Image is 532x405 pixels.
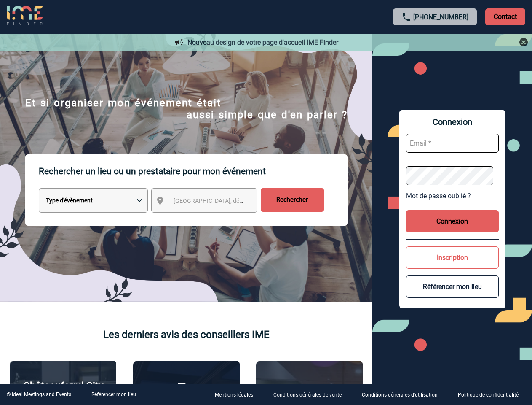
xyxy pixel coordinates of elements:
p: Châteauform' City [GEOGRAPHIC_DATA] [14,380,112,404]
a: Conditions générales d'utilisation [355,391,451,399]
a: Référencer mon lieu [91,391,136,397]
p: Contact [485,8,525,25]
a: Mentions légales [208,391,267,399]
p: Conditions générales de vente [273,392,342,398]
p: The [GEOGRAPHIC_DATA] [138,381,235,405]
p: Conditions générales d'utilisation [362,392,438,398]
a: Conditions générales de vente [267,391,355,399]
p: Mentions légales [215,392,253,398]
p: Politique de confidentialité [458,392,519,398]
div: © Ideal Meetings and Events [7,391,71,397]
p: Agence 2ISD [281,382,338,394]
a: Politique de confidentialité [451,391,532,399]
